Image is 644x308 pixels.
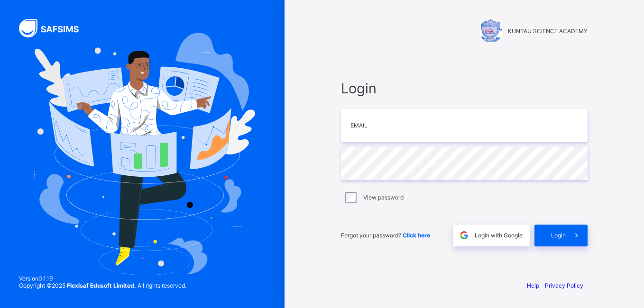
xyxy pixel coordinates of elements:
span: Forgot your password? [341,232,430,239]
img: google.396cfc9801f0270233282035f929180a.svg [459,230,469,241]
a: Click here [403,232,430,239]
strong: Flexisaf Edusoft Limited. [67,282,136,289]
span: Version 0.1.19 [19,275,186,282]
span: KUNTAU SCIENCE ACADEMY [508,27,588,35]
span: Copyright © 2025 All rights reserved. [19,282,186,289]
span: Login [551,232,566,239]
a: Help [527,282,539,289]
a: Privacy Policy [545,282,583,289]
span: Login with Google [475,232,523,239]
label: View password [363,194,404,201]
span: Login [341,80,588,97]
img: SAFSIMS Logo [19,19,90,37]
img: Hero Image [29,33,255,275]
